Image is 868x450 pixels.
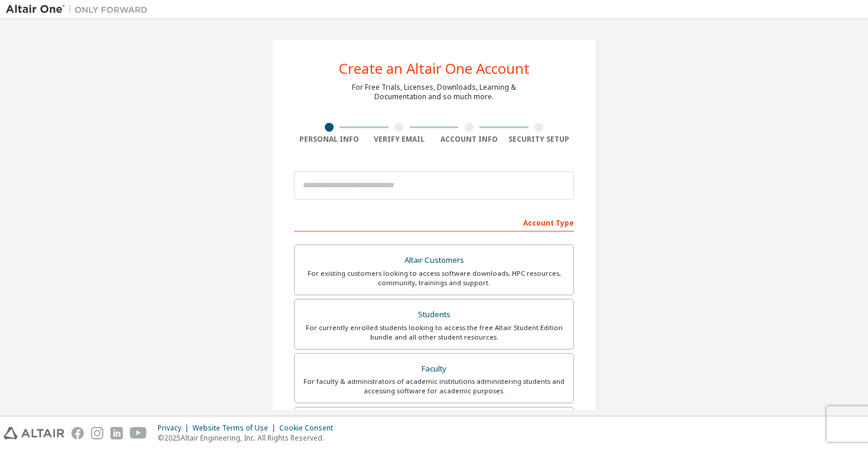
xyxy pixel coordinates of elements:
div: Account Type [294,213,574,231]
div: Security Setup [504,135,575,144]
div: Website Terms of Use [192,423,279,433]
div: Faculty [302,361,566,377]
div: For faculty & administrators of academic institutions administering students and accessing softwa... [302,377,566,396]
div: Altair Customers [302,252,566,269]
img: linkedin.svg [110,427,123,439]
div: Create an Altair One Account [339,61,530,76]
div: Verify Email [364,135,435,144]
div: For currently enrolled students looking to access the free Altair Student Edition bundle and all ... [302,323,566,342]
div: For existing customers looking to access software downloads, HPC resources, community, trainings ... [302,269,566,288]
img: Altair One [6,4,154,15]
div: For Free Trials, Licenses, Downloads, Learning & Documentation and so much more. [352,83,516,102]
div: Account Info [434,135,504,144]
div: Personal Info [294,135,364,144]
div: Students [302,306,566,323]
img: youtube.svg [130,427,147,439]
img: facebook.svg [71,427,84,439]
div: Cookie Consent [279,423,340,433]
img: instagram.svg [91,427,103,439]
div: Privacy [158,423,192,433]
p: © 2025 Altair Engineering, Inc. All Rights Reserved. [158,433,340,443]
img: altair_logo.svg [4,427,64,439]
